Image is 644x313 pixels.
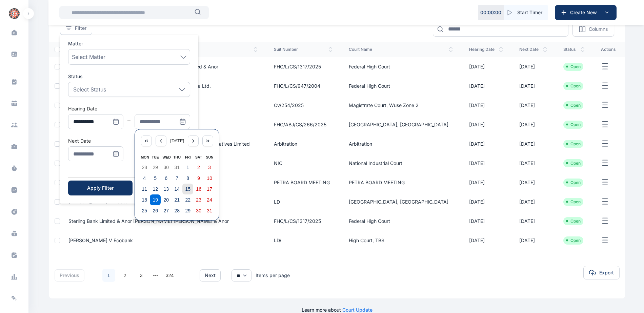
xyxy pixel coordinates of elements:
[179,271,189,280] li: 下一页
[186,175,189,181] abbr: 8 August 2025
[163,197,169,203] abbr: 20 August 2025
[461,115,511,134] td: [DATE]
[68,199,169,205] span: [PERSON_NAME] V. Ecobank Nigeria Limited
[566,161,581,166] li: Open
[206,155,213,159] abbr: Sunday
[566,199,581,205] li: Open
[341,192,461,211] td: [GEOGRAPHIC_DATA], [GEOGRAPHIC_DATA]
[342,307,373,313] a: Court Update
[341,96,461,115] td: Magistrate Court, Wuse Zone 2
[153,271,158,280] button: next page
[150,173,161,184] button: 5 August 2025
[511,192,555,211] td: [DATE]
[480,9,501,16] p: 00 : 00 : 00
[143,175,146,181] abbr: 4 August 2025
[341,115,461,134] td: [GEOGRAPHIC_DATA], [GEOGRAPHIC_DATA]
[150,162,161,173] button: 29 July 2025
[208,165,211,170] abbr: 3 August 2025
[583,266,620,279] button: Export
[266,173,341,192] td: PETRA BOARD MEETING
[341,57,461,76] td: Federal High Court
[172,194,182,205] button: 21 August 2025
[150,184,161,194] button: 12 August 2025
[566,83,581,89] li: Open
[589,26,608,33] p: Columns
[142,165,147,170] abbr: 28 July 2025
[572,21,614,37] button: Columns
[511,153,555,173] td: [DATE]
[266,153,341,173] td: NIC
[135,269,148,282] li: 3
[150,205,161,216] button: 26 August 2025
[161,162,172,173] button: 30 July 2025
[68,218,229,224] a: Sterling Bank Limited & Anor [PERSON_NAME] [PERSON_NAME] & Anor
[135,269,148,282] a: 3
[172,205,182,216] button: 28 August 2025
[195,155,202,159] abbr: Saturday
[118,269,132,282] li: 2
[193,184,204,194] button: 16 August 2025
[555,5,617,20] button: Create New
[174,197,180,203] abbr: 21 August 2025
[566,238,581,243] li: Open
[461,57,511,76] td: [DATE]
[75,25,86,32] span: Filter
[461,76,511,96] td: [DATE]
[68,73,190,80] label: Status
[72,53,105,61] span: Select Matter
[461,211,511,231] td: [DATE]
[163,269,176,282] a: 324
[193,194,204,205] button: 23 August 2025
[461,153,511,173] td: [DATE]
[55,269,84,281] button: previous
[142,186,147,192] abbr: 11 August 2025
[182,173,193,184] button: 8 August 2025
[511,57,555,76] td: [DATE]
[193,162,204,173] button: 2 August 2025
[154,175,157,181] abbr: 5 August 2025
[266,231,341,250] td: LD/
[197,175,200,181] abbr: 9 August 2025
[161,173,172,184] button: 6 August 2025
[182,205,193,216] button: 29 August 2025
[461,192,511,211] td: [DATE]
[79,185,122,191] div: Apply Filter
[152,155,159,159] abbr: Tuesday
[90,271,99,280] li: 上一页
[461,173,511,192] td: [DATE]
[341,76,461,96] td: Federal High Court
[341,134,461,153] td: Arbitration
[266,134,341,153] td: Arbitration
[68,138,91,144] label: Next Date
[266,96,341,115] td: cv/254/2025
[504,5,548,20] button: Start Timer
[341,231,461,250] td: High Court, TBS
[266,57,341,76] td: FHC/L/CS/1317/2025
[196,208,201,213] abbr: 30 August 2025
[511,173,555,192] td: [DATE]
[153,197,158,203] abbr: 19 August 2025
[599,269,614,276] span: Export
[601,47,617,52] span: actions
[161,205,172,216] button: 27 August 2025
[185,197,190,203] abbr: 22 August 2025
[274,47,333,52] span: suit number
[174,186,180,192] abbr: 14 August 2025
[511,115,555,134] td: [DATE]
[566,218,581,224] li: Open
[266,211,341,231] td: FHC/L/CS/1317/2025
[349,47,453,52] span: court name
[204,205,215,216] button: 31 August 2025
[256,272,290,279] div: Items per page
[469,47,503,52] span: hearing date
[163,165,169,170] abbr: 30 July 2025
[172,173,182,184] button: 7 August 2025
[68,181,133,195] button: Apply Filter
[266,115,341,134] td: FHC/ABJ/CS/266/2025
[461,96,511,115] td: [DATE]
[60,21,92,35] button: Filter
[161,194,172,205] button: 20 August 2025
[174,165,180,170] abbr: 31 July 2025
[170,135,184,146] button: [DATE]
